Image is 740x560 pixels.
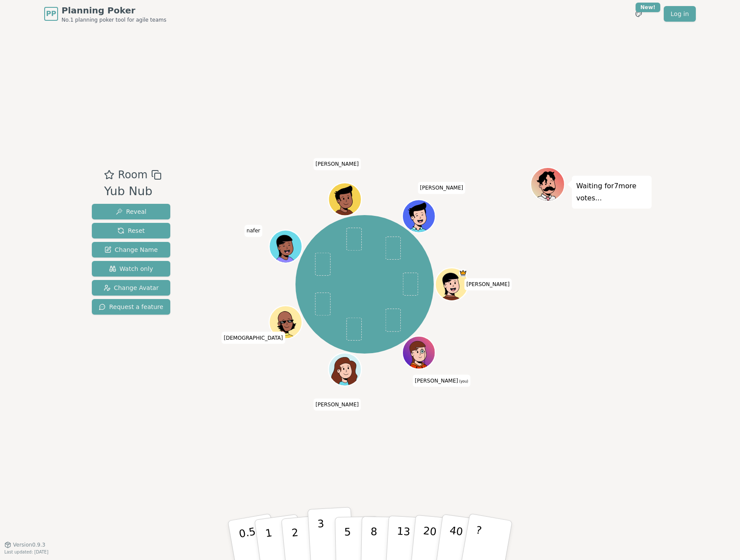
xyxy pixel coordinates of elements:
button: Change Name [92,242,170,257]
button: Watch only [92,261,170,277]
span: Change Avatar [104,283,159,292]
span: Click to change your name [313,158,361,170]
span: Jon is the host [459,269,467,277]
span: Room [118,167,147,183]
span: Click to change your name [244,225,263,237]
span: Watch only [109,264,153,273]
a: Log in [664,6,696,22]
span: Change Name [104,245,158,254]
span: Click to change your name [464,278,512,290]
span: Click to change your name [413,375,471,387]
span: Click to change your name [313,399,361,411]
span: Reveal [116,207,146,216]
button: Request a feature [92,299,170,315]
span: Click to change your name [222,332,285,344]
span: PP [46,9,56,19]
button: Reset [92,223,170,238]
button: Version0.9.3 [4,541,45,548]
button: Change Avatar [92,280,170,296]
span: (you) [458,380,468,383]
button: New! [631,6,646,22]
button: Reveal [92,204,170,219]
div: New! [636,3,660,12]
div: Yub Nub [104,183,161,200]
span: Request a feature [99,303,163,311]
span: Version 0.9.3 [13,541,45,548]
span: Reset [117,226,145,235]
button: Add as favourite [104,167,114,183]
span: No.1 planning poker tool for agile teams [62,16,166,23]
button: Click to change your avatar [404,337,435,368]
span: Planning Poker [62,4,166,16]
span: Click to change your name [418,182,465,194]
p: Waiting for 7 more votes... [576,180,647,204]
span: Last updated: [DATE] [4,550,49,554]
a: PPPlanning PokerNo.1 planning poker tool for agile teams [44,4,166,23]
